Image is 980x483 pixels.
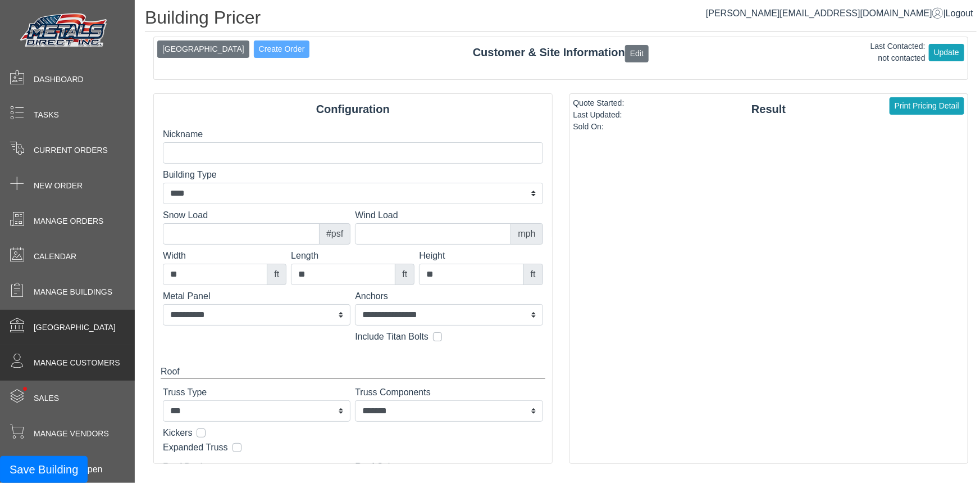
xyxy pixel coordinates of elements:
[419,249,543,263] label: Height
[163,249,286,263] label: Width
[34,109,59,121] span: Tasks
[355,209,543,222] label: Wind Load
[163,426,192,440] label: Kickers
[355,460,543,473] label: Roof Color
[890,97,964,115] button: Print Pricing Detail
[17,10,112,52] img: Metals Direct Inc Logo
[573,109,625,121] div: Last Updated:
[254,40,310,58] button: Create Order
[34,286,112,298] span: Manage Buildings
[395,264,414,285] div: ft
[355,386,543,399] label: Truss Components
[145,7,977,32] h1: Building Pricer
[34,180,83,192] span: New Order
[355,290,543,303] label: Anchors
[163,386,350,399] label: Truss Type
[267,264,286,285] div: ft
[163,441,228,454] label: Expanded Truss
[163,168,543,182] label: Building Type
[11,371,39,407] span: •
[154,101,552,118] div: Configuration
[625,45,649,62] button: Edit
[319,223,350,245] div: #psf
[870,40,926,64] div: Last Contacted: not contacted
[34,145,108,156] span: Current Orders
[510,223,543,245] div: mph
[163,128,543,141] label: Nickname
[34,357,120,369] span: Manage Customers
[163,460,350,473] label: Roof Design
[570,101,968,118] div: Result
[34,322,116,333] span: [GEOGRAPHIC_DATA]
[929,44,964,61] button: Update
[946,8,973,18] span: Logout
[706,7,973,20] div: |
[291,249,414,263] label: Length
[706,8,943,18] a: [PERSON_NAME][EMAIL_ADDRESS][DOMAIN_NAME]
[154,44,968,62] div: Customer & Site Information
[34,215,103,227] span: Manage Orders
[34,74,84,85] span: Dashboard
[34,392,59,404] span: Sales
[161,365,545,379] div: Roof
[163,290,350,303] label: Metal Panel
[355,330,429,344] label: Include Titan Bolts
[34,251,76,263] span: Calendar
[523,264,543,285] div: ft
[573,121,625,133] div: Sold On:
[34,428,109,440] span: Manage Vendors
[163,209,350,222] label: Snow Load
[157,40,249,58] button: [GEOGRAPHIC_DATA]
[573,97,625,109] div: Quote Started:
